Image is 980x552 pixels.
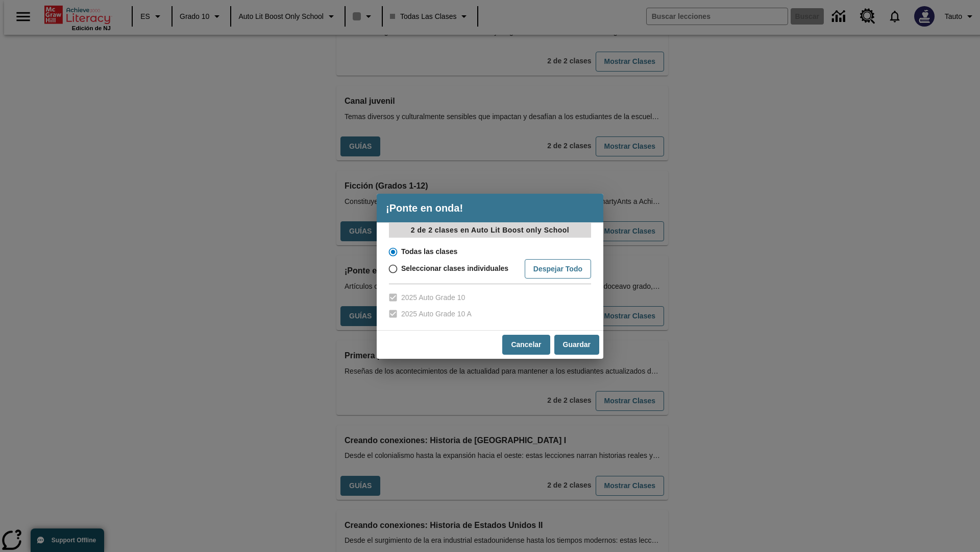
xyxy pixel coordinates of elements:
span: 2025 Auto Grade 10 [401,292,465,303]
button: Despejar todo [525,259,591,279]
h4: ¡Ponte en onda! [377,194,603,222]
span: 2025 Auto Grade 10 A [401,309,472,319]
button: Guardar [554,335,599,355]
button: Cancelar [502,335,550,355]
p: 2 de 2 clases en Auto Lit Boost only School [389,223,591,238]
span: Todas las clases [401,246,457,257]
span: Seleccionar clases individuales [401,263,508,274]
